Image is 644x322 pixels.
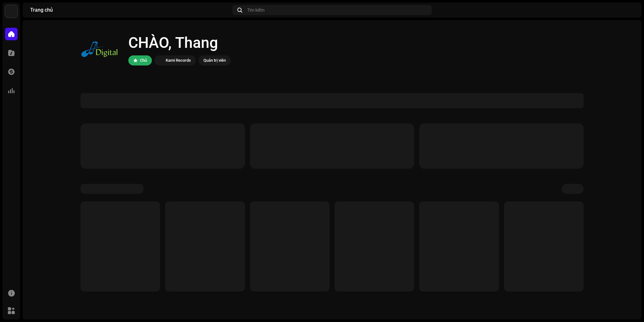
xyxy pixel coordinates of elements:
span: Tìm kiếm [247,8,264,13]
img: 33004b37-325d-4a8b-b51f-c12e9b964943 [156,57,163,64]
div: Quản trị viên [203,57,226,64]
div: CHÀO, Thang [128,33,231,53]
img: 33004b37-325d-4a8b-b51f-c12e9b964943 [5,5,18,18]
img: 41084ed8-1a50-43c7-9a14-115e2647b274 [80,30,118,68]
div: Trang chủ [30,8,230,13]
div: Kami Records [166,57,191,64]
div: Chủ [140,57,147,64]
img: 41084ed8-1a50-43c7-9a14-115e2647b274 [624,5,634,15]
